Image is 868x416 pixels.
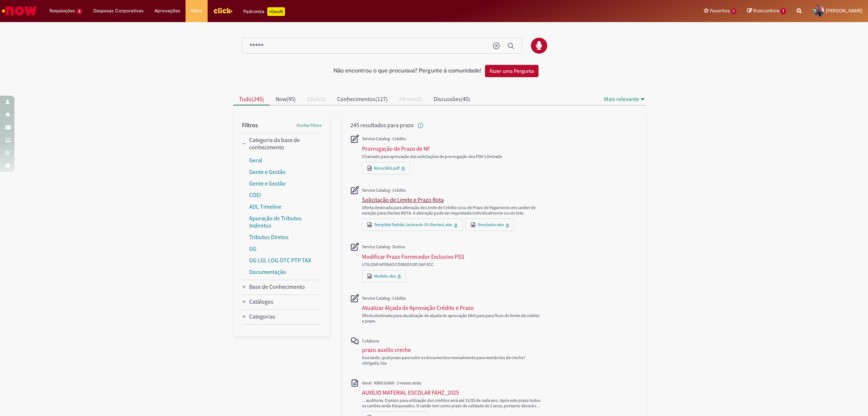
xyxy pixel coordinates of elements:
[780,8,786,14] span: 1
[753,7,779,14] span: Rascunhos
[191,7,202,14] span: More
[826,8,863,14] span: [PERSON_NAME]
[1,4,38,18] img: ServiceNow
[267,7,285,16] p: +GenAi
[93,7,144,14] span: Despesas Corporativas
[710,7,730,14] span: Favoritos
[243,7,285,16] div: Padroniza
[747,8,786,14] a: Rascunhos
[485,65,539,77] button: Fazer uma Pergunta
[50,7,75,14] span: Requisições
[333,68,481,74] h2: Não encontrou o que procurava? Pergunte à comunidade!
[154,7,180,14] span: Aprovações
[76,8,82,14] span: 2
[213,5,233,16] img: click_logo_yellow_360x200.png
[731,8,737,14] span: 1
